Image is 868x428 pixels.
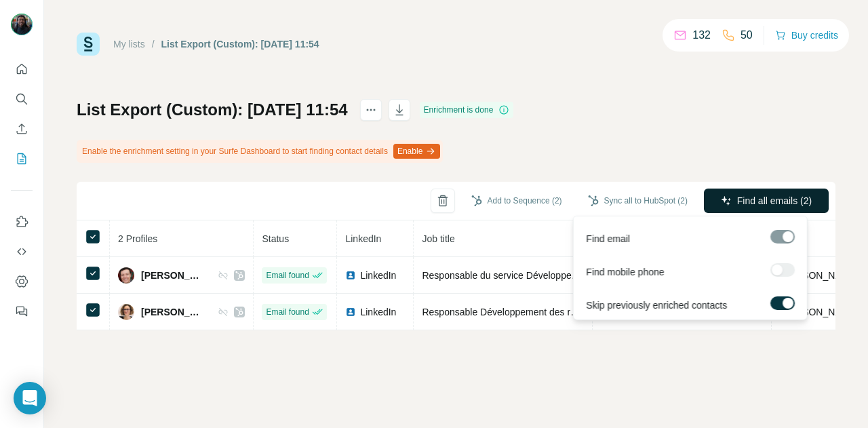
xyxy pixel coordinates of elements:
[266,269,309,281] span: Email found
[11,269,33,294] button: Dashboard
[161,37,319,51] div: List Export (Custom): [DATE] 11:54
[113,39,145,50] a: My lists
[586,298,727,312] span: Skip previously enriched contacts
[420,102,514,118] div: Enrichment is done
[152,37,155,51] li: /
[345,233,381,244] span: LinkedIn
[775,26,838,45] button: Buy credits
[462,191,572,211] button: Add to Sequence (2)
[118,233,157,244] span: 2 Profiles
[77,33,100,56] img: Surfe Logo
[422,307,657,317] span: Responsable Développement des ressources humaines
[11,299,33,324] button: Feedback
[77,140,443,163] div: Enable the enrichment setting in your Surfe Dashboard to start finding contact details
[11,57,33,81] button: Quick start
[262,233,289,244] span: Status
[422,233,454,244] span: Job title
[360,305,396,319] span: LinkedIn
[11,87,33,111] button: Search
[11,147,33,171] button: My lists
[741,27,753,43] p: 50
[422,270,745,281] span: Responsable du service Développement Durable et Responsabilité Sociétale
[118,304,134,320] img: Avatar
[704,189,829,213] button: Find all emails (2)
[360,99,382,121] button: actions
[360,269,396,282] span: LinkedIn
[141,269,204,282] span: [PERSON_NAME]
[737,194,812,208] span: Find all emails (2)
[118,267,134,284] img: Avatar
[11,239,33,264] button: Use Surfe API
[14,382,46,414] div: Open Intercom Messenger
[345,270,356,281] img: LinkedIn logo
[586,232,630,246] span: Find email
[11,210,33,234] button: Use Surfe on LinkedIn
[77,99,348,121] h1: List Export (Custom): [DATE] 11:54
[692,27,711,43] p: 132
[393,144,440,159] button: Enable
[266,306,309,318] span: Email found
[141,305,204,319] span: [PERSON_NAME]
[11,117,33,141] button: Enrich CSV
[345,307,356,317] img: LinkedIn logo
[586,265,664,279] span: Find mobile phone
[578,191,697,211] button: Sync all to HubSpot (2)
[11,14,33,35] img: Avatar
